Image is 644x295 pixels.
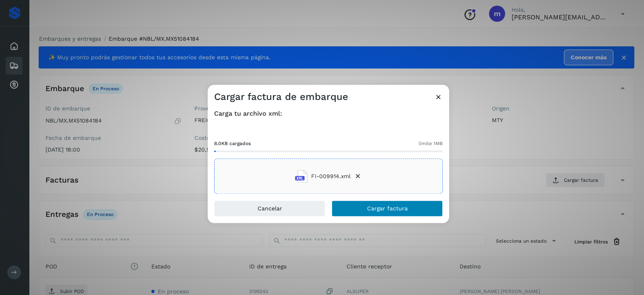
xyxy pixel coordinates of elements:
span: 8.0KB cargados [214,140,251,147]
span: Cancelar [258,206,282,212]
h3: Cargar factura de embarque [214,91,348,103]
button: Cargar factura [332,201,443,217]
h4: Carga tu archivo xml: [214,110,443,117]
button: Cancelar [214,201,325,217]
span: FI-009914.xml [311,172,351,181]
span: límite 1MB [419,140,443,147]
span: Cargar factura [367,206,408,212]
